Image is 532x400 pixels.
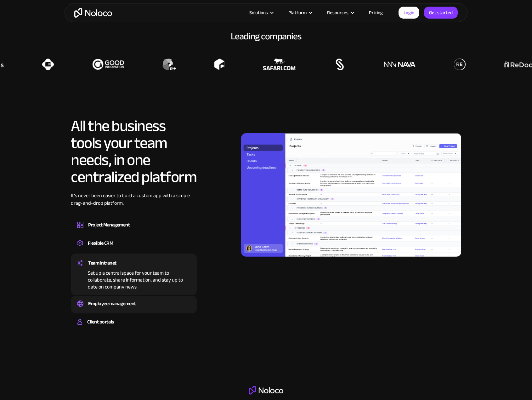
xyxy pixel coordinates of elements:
[71,117,197,186] h2: All the business tools your team needs, in one centralized platform
[71,192,197,216] div: It’s never been easier to build a custom app with a simple drag-and-drop platform.
[327,9,348,17] div: Resources
[87,317,114,327] div: Client portals
[319,9,361,17] div: Resources
[288,9,307,17] div: Platform
[88,220,130,230] div: Project Management
[88,299,136,308] div: Employee management
[241,9,280,17] div: Solutions
[249,9,268,17] div: Solutions
[361,9,391,17] a: Pricing
[77,248,190,250] div: Create a custom CRM that you can adapt to your business’s needs, centralize your workflows, and m...
[280,9,319,17] div: Platform
[77,268,190,290] div: Set up a central space for your team to collaborate, share information, and stay up to date on co...
[399,7,419,19] a: Login
[88,238,113,248] div: Flexible CRM
[77,230,190,231] div: Design custom project management tools to speed up workflows, track progress, and optimize your t...
[74,8,112,18] a: home
[88,258,116,268] div: Team intranet
[77,308,190,310] div: Easily manage employee information, track performance, and handle HR tasks from a single platform.
[77,327,190,329] div: Build a secure, fully-branded, and personalized client portal that lets your customers self-serve.
[424,7,458,19] a: Get started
